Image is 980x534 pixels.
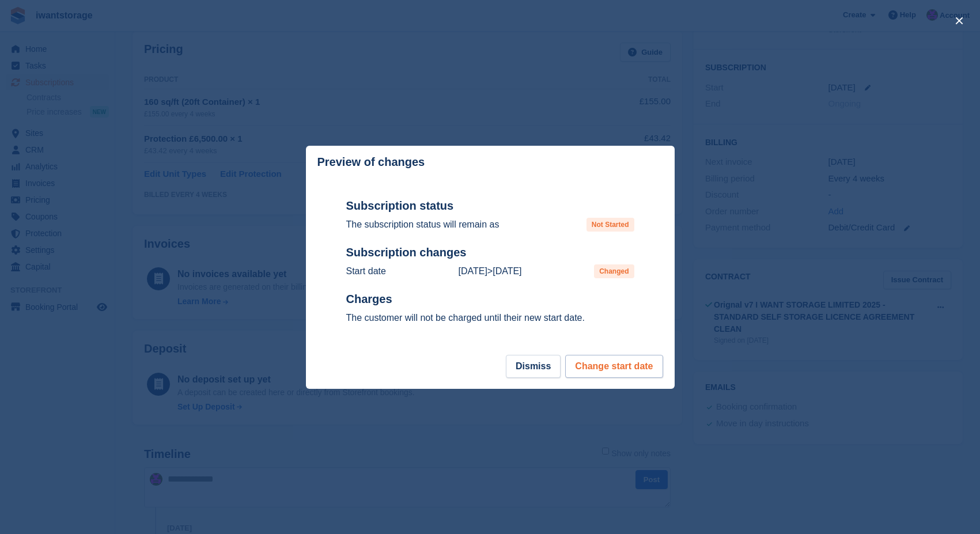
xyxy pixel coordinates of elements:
p: Start date [346,264,386,278]
h2: Charges [346,292,634,306]
span: Changed [594,264,634,278]
button: Change start date [565,355,663,378]
button: close [950,12,968,30]
p: Preview of changes [317,156,425,169]
h2: Subscription status [346,199,634,213]
time: 2025-08-21 23:00:00 UTC [458,266,487,276]
time: 2025-09-12 23:00:00 UTC [493,266,521,276]
p: > [458,264,521,278]
h2: Subscription changes [346,245,634,260]
button: Dismiss [506,355,561,378]
span: Not Started [587,218,634,232]
p: The subscription status will remain as [346,218,500,232]
p: The customer will not be charged until their new start date. [346,311,634,325]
